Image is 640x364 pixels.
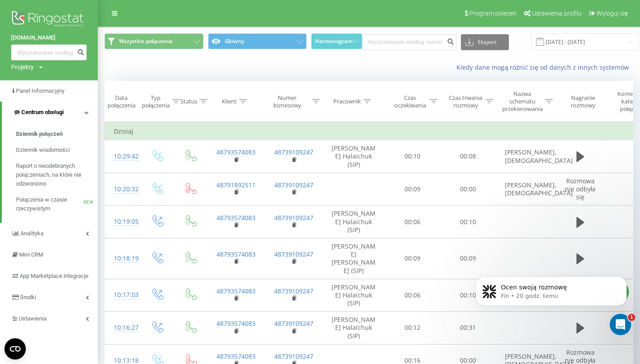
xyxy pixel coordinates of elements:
td: [PERSON_NAME] [PERSON_NAME] (SIP) [323,238,385,279]
div: Data połączenia [105,94,138,109]
a: 48793574083 [216,319,256,328]
span: Środki [20,294,36,301]
a: Raport o nieodebranych połączeniach, na które nie odzwoniono [16,158,98,192]
td: [PERSON_NAME], [DEMOGRAPHIC_DATA] [496,173,554,206]
span: Ustawienia profilu [532,10,582,17]
span: Wyloguj się [596,10,628,17]
div: Numer biznesowy [265,94,310,109]
div: 10:20:32 [114,181,132,198]
a: Połączenia w czasie rzeczywistymNEW [16,192,98,217]
div: 10:29:42 [114,148,132,165]
a: 48791892511 [216,181,256,189]
span: Wszystkie połączenia [119,38,172,45]
span: Raport o nieodebranych połączeniach, na które nie odzwoniono [16,162,93,188]
div: 10:19:05 [114,213,132,230]
div: Klient [222,98,237,105]
td: [PERSON_NAME] Halaichuk (SIP) [323,312,385,344]
span: Połączenia w czasie rzeczywistym [16,195,84,213]
td: [PERSON_NAME], [DEMOGRAPHIC_DATA] [496,140,554,173]
span: Mini CRM [19,251,43,258]
img: Ringostat logo [11,9,87,31]
span: Centrum obsługi [21,109,64,115]
td: 00:09 [385,238,440,279]
a: 48793574083 [216,287,256,295]
a: Dziennik wiadomości [16,142,98,158]
span: 1 [628,314,635,321]
td: 00:08 [440,140,496,173]
td: 00:10 [440,206,496,238]
a: 48739109247 [274,250,313,258]
a: 48739109247 [274,214,313,222]
button: Eksport [461,34,509,50]
a: 48739109247 [274,148,313,156]
button: Główny [208,33,307,49]
span: Program poleceń [469,10,516,17]
div: Czas trwania rozmowy [448,94,483,109]
button: Wszystkie połączenia [104,33,204,49]
a: 48793574083 [216,352,256,360]
a: 48793574083 [216,148,256,156]
td: 00:10 [440,279,496,312]
div: Typ połączenia [142,94,170,109]
span: Harmonogram [315,38,352,44]
button: Open CMP widget [4,338,26,360]
td: [PERSON_NAME] Halaichuk (SIP) [323,279,385,312]
td: 00:10 [385,140,440,173]
a: 48739109247 [274,352,313,360]
td: 00:31 [440,312,496,344]
div: Czas oczekiwania [392,94,428,109]
span: Panel Informacyjny [16,87,64,94]
div: Nazwa schematu przekierowania [502,90,543,113]
div: 10:16:27 [114,319,132,336]
span: Analityka [20,230,44,237]
div: Pracownik [333,98,361,105]
span: Dziennik połączeń [16,130,63,138]
input: Wyszukiwanie według numeru [362,34,456,50]
td: [PERSON_NAME] Halaichuk (SIP) [323,206,385,238]
td: 00:12 [385,312,440,344]
a: 48793574083 [216,214,256,222]
div: Status [180,98,197,105]
span: Ustawienia [19,315,47,322]
a: Centrum obsługi [2,102,98,123]
span: App Marketplace integracje [20,273,88,279]
a: 48739109247 [274,287,313,295]
a: [DOMAIN_NAME] [11,33,87,42]
a: 48739109247 [274,181,313,189]
button: Harmonogram [311,33,362,49]
a: 48739109247 [274,319,313,328]
td: [PERSON_NAME] Halaichuk (SIP) [323,140,385,173]
a: 48793574083 [216,250,256,258]
div: Nagranie rozmowy [561,94,604,109]
td: 00:06 [385,206,440,238]
td: 00:06 [385,279,440,312]
td: 00:00 [440,173,496,206]
input: Wyszukiwanie według numeru [11,44,87,60]
div: 10:18:19 [114,250,132,267]
td: 00:09 [385,173,440,206]
div: Projekty [11,63,34,71]
iframe: Intercom live chat [610,314,631,335]
span: Dziennik wiadomości [16,146,70,154]
span: Rozmowa nie odbyła się [565,177,596,201]
td: 00:09 [440,238,496,279]
div: 10:17:03 [114,286,132,304]
a: Dziennik połączeń [16,126,98,142]
iframe: Intercom notifications wiadomość [462,258,640,340]
a: Kiedy dane mogą różnić się od danych z innych systemów [456,63,633,71]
